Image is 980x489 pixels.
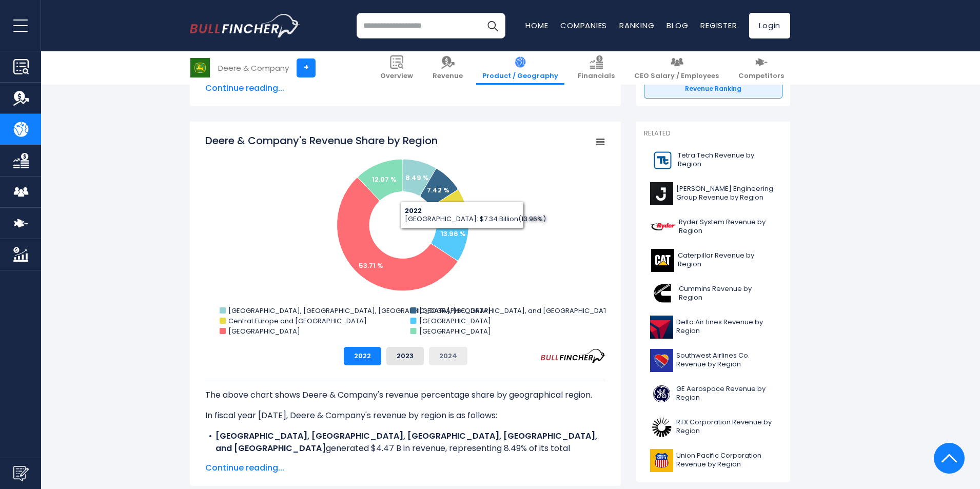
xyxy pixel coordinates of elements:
[297,58,316,77] a: +
[205,82,605,94] span: Continue reading...
[644,146,782,174] a: Tetra Tech Revenue by Region
[215,430,597,454] b: [GEOGRAPHIC_DATA], [GEOGRAPHIC_DATA], [GEOGRAPHIC_DATA], [GEOGRAPHIC_DATA], and [GEOGRAPHIC_DATA]
[634,72,719,81] span: CEO Salary / Employees
[644,246,782,275] a: Caterpillar Revenue by Region
[441,229,466,239] text: 13.96 %
[386,347,424,365] button: 2023
[676,185,776,202] span: [PERSON_NAME] Engineering Group Revenue by Region
[205,389,605,401] p: The above chart shows Deere & Company's revenue percentage share by geographical region.
[359,261,383,270] text: 53.71 %
[190,58,210,77] img: DE logo
[438,201,461,210] text: 4.35 %
[205,133,438,148] tspan: Deere & Company's Revenue Share by Region
[372,174,397,184] text: 12.07 %
[650,149,675,172] img: TTEK logo
[676,385,776,402] span: GE Aerospace Revenue by Region
[732,51,790,85] a: Competitors
[560,20,607,31] a: Companies
[205,462,605,474] span: Continue reading...
[228,326,300,336] text: [GEOGRAPHIC_DATA]
[644,413,782,441] a: RTX Corporation Revenue by Region
[426,51,469,85] a: Revenue
[678,151,776,169] span: Tetra Tech Revenue by Region
[700,20,737,31] a: Register
[644,79,782,99] a: Revenue Ranking
[667,20,688,31] a: Blog
[628,51,725,85] a: CEO Salary / Employees
[205,409,605,422] p: In fiscal year [DATE], Deere & Company's revenue by region is as follows:
[679,218,776,236] span: Ryder System Revenue by Region
[749,13,790,38] a: Login
[190,14,300,37] a: Go to homepage
[650,382,673,405] img: GE logo
[650,349,673,372] img: LUV logo
[650,282,676,305] img: CMI logo
[644,380,782,408] a: GE Aerospace Revenue by Region
[429,347,467,365] button: 2024
[374,51,419,85] a: Overview
[738,72,784,81] span: Competitors
[228,306,615,316] text: [GEOGRAPHIC_DATA], [GEOGRAPHIC_DATA], [GEOGRAPHIC_DATA], [GEOGRAPHIC_DATA], and [GEOGRAPHIC_DATA]
[525,20,548,31] a: Home
[190,14,300,37] img: bullfincher logo
[679,285,776,302] span: Cummins Revenue by Region
[644,180,782,208] a: [PERSON_NAME] Engineering Group Revenue by Region
[644,129,782,138] p: Related
[482,72,558,81] span: Product / Geography
[676,318,776,336] span: Delta Air Lines Revenue by Region
[644,346,782,375] a: Southwest Airlines Co. Revenue by Region
[650,216,676,239] img: R logo
[427,185,449,195] text: 7.42 %
[644,213,782,241] a: Ryder System Revenue by Region
[644,313,782,341] a: Delta Air Lines Revenue by Region
[650,249,675,272] img: CAT logo
[644,280,782,308] a: Cummins Revenue by Region
[380,72,413,81] span: Overview
[644,446,782,475] a: Union Pacific Corporation Revenue by Region
[480,13,505,38] button: Search
[676,418,776,436] span: RTX Corporation Revenue by Region
[419,316,491,326] text: [GEOGRAPHIC_DATA]
[476,51,564,85] a: Product / Geography
[676,351,776,369] span: Southwest Airlines Co. Revenue by Region
[228,316,367,326] text: Central Europe and [GEOGRAPHIC_DATA]
[419,326,491,336] text: [GEOGRAPHIC_DATA]
[578,72,615,81] span: Financials
[678,251,776,269] span: Caterpillar Revenue by Region
[619,20,654,31] a: Ranking
[405,173,429,183] text: 8.49 %
[419,306,491,316] text: [GEOGRAPHIC_DATA]
[650,316,673,339] img: DAL logo
[344,347,381,365] button: 2022
[218,62,289,74] div: Deere & Company
[650,182,673,205] img: J logo
[205,430,605,467] li: generated $4.47 B in revenue, representing 8.49% of its total revenue.
[676,452,776,469] span: Union Pacific Corporation Revenue by Region
[572,51,621,85] a: Financials
[650,416,673,439] img: RTX logo
[650,449,673,472] img: UNP logo
[433,72,463,81] span: Revenue
[205,133,605,339] svg: Deere & Company's Revenue Share by Region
